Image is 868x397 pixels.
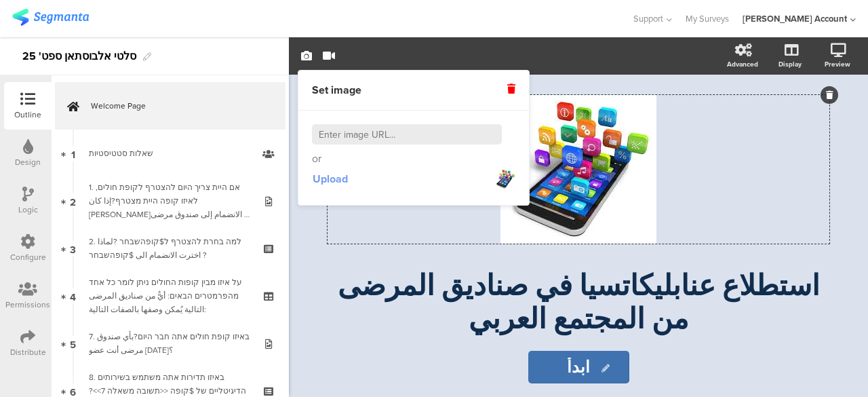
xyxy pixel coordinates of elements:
[528,351,629,383] input: Start
[10,346,46,358] div: Distribute
[89,330,251,357] div: 7. באיזו קופת חולים אתה חבר היום?بأي صندوق مرضى أنت عضو اليوم؟
[15,156,41,168] div: Design
[312,167,349,191] button: Upload
[55,82,285,130] a: Welcome Page
[89,181,251,221] div: 1. אם היית צריך היום להצטרף לקופת חולים, לאיזו קופה היית מצטרף?إذا كان عليك الانضمام إلى صندوق مر...
[312,83,361,98] span: Set image
[22,45,136,67] div: סלטי אלבוסתאן ספט' 25
[18,204,38,216] div: Logic
[55,320,285,367] a: 5 7. באיזו קופת חולים אתה חבר היום?بأي صندوق مرضى أنت عضو [DATE]؟
[55,177,285,225] a: 2 1. אם היית צריך היום להצטרף לקופת חולים, לאיזו קופה היית מצטרף?إذا كان [PERSON_NAME]ك الانضمام ...
[70,336,76,351] span: 5
[70,288,76,303] span: 4
[10,251,46,263] div: Configure
[328,269,829,335] p: استطلاع عنابليكاتسيا في صناديق المرضى من المجتمع العربي
[91,99,264,113] span: Welcome Page
[70,193,76,208] span: 2
[55,130,285,177] a: 1 שאלות סטטיסטיות
[12,9,89,26] img: segmanta logo
[5,299,50,311] div: Permissions
[89,235,251,262] div: 2. למה בחרת להצטרף ל$קופהשבחר ?لماذا اخترت الانضمام الى $קופהשבחר ?
[313,171,348,187] span: Upload
[778,59,802,69] div: Display
[312,151,321,166] span: or
[55,272,285,320] a: 4 על איזו מבין קופות החולים ניתן לומר כל אחד מהפרמטרים הבאים: أيٌّ من صناديق المرضى التالية يُمكن...
[743,12,847,25] div: [PERSON_NAME] Account
[825,59,850,69] div: Preview
[71,146,75,161] span: 1
[70,241,76,256] span: 3
[312,124,502,145] input: Enter image URL...
[55,225,285,272] a: 3 2. למה בחרת להצטרף ל$קופהשבחר ?لماذا اخترت الانضمام الى $קופהשבחר ?
[89,147,251,160] div: שאלות סטטיסטיות
[633,12,663,25] span: Support
[495,169,515,189] img: https%3A%2F%2Fd3718dnoaommpf.cloudfront.net%2Fsurvey%2Fwelcome%2F2ac438d68e4ca944951f.jpeg
[727,59,758,69] div: Advanced
[89,276,251,316] div: על איזו מבין קופות החולים ניתן לומר כל אחד מהפרמטרים הבאים: أيٌّ من صناديق المرضى التالية يُمكن و...
[14,109,41,121] div: Outline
